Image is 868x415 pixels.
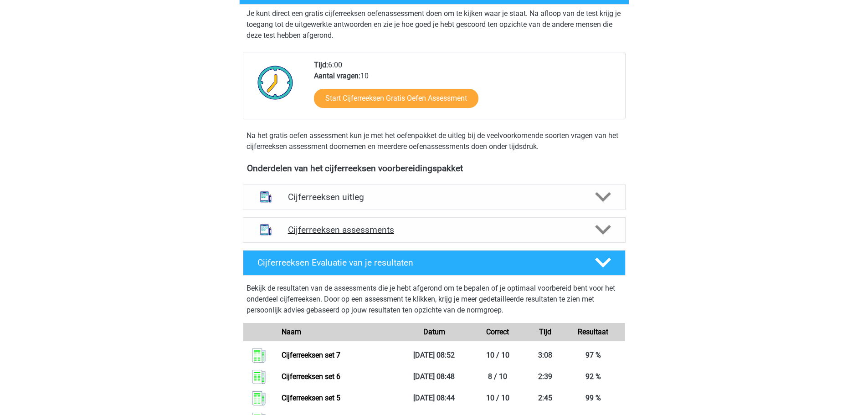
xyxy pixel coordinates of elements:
[247,283,622,316] p: Bekijk de resultaten van de assessments die je hebt afgerond om te bepalen of je optimaal voorber...
[561,327,625,338] div: Resultaat
[243,130,626,152] div: Na het gratis oefen assessment kun je met het oefenpakket de uitleg bij de veelvoorkomende soorte...
[247,163,621,174] h4: Onderdelen van het cijferreeksen voorbereidingspakket
[288,192,580,202] h4: Cijferreeksen uitleg
[282,372,340,381] a: Cijferreeksen set 6
[239,217,629,243] a: assessments Cijferreeksen assessments
[288,225,580,235] h4: Cijferreeksen assessments
[307,60,625,119] div: 6:00 10
[282,351,340,359] a: Cijferreeksen set 7
[402,327,466,338] div: Datum
[257,257,580,268] h4: Cijferreeksen Evaluatie van je resultaten
[239,184,629,210] a: uitleg Cijferreeksen uitleg
[314,72,360,80] b: Aantal vragen:
[239,250,629,276] a: Cijferreeksen Evaluatie van je resultaten
[529,327,561,338] div: Tijd
[247,8,622,41] p: Je kunt direct een gratis cijferreeksen oefenassessment doen om te kijken waar je staat. Na afloo...
[282,394,340,402] a: Cijferreeksen set 5
[314,89,478,108] a: Start Cijferreeksen Gratis Oefen Assessment
[275,327,402,338] div: Naam
[254,185,277,209] img: cijferreeksen uitleg
[466,327,529,338] div: Correct
[252,60,298,105] img: Klok
[254,218,277,241] img: cijferreeksen assessments
[314,61,328,69] b: Tijd:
